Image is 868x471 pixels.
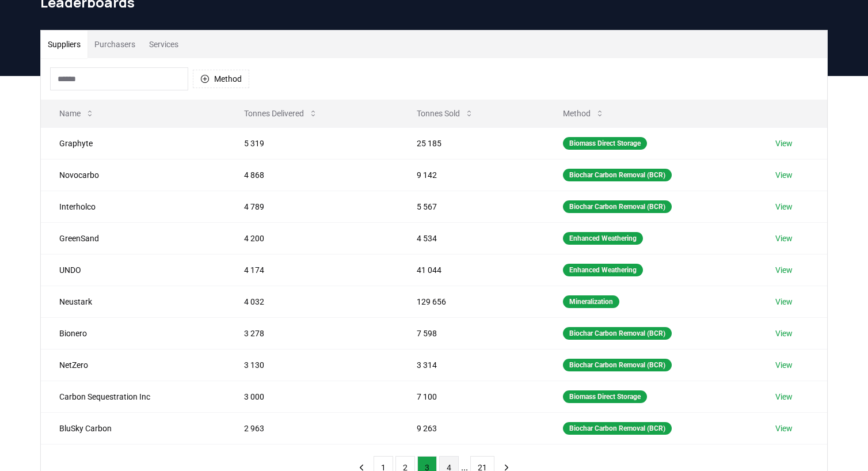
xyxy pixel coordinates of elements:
[41,286,226,317] td: Neustark
[226,159,398,191] td: 4 868
[226,127,398,159] td: 5 319
[563,137,647,150] div: Biomass Direct Storage
[563,200,672,213] div: Biochar Carbon Removal (BCR)
[563,295,619,308] div: Mineralization
[775,423,793,434] a: View
[398,286,545,317] td: 129 656
[193,70,249,88] button: Method
[226,222,398,254] td: 4 200
[563,232,643,245] div: Enhanced Weathering
[775,359,793,371] a: View
[775,201,793,212] a: View
[563,359,672,371] div: Biochar Carbon Removal (BCR)
[398,381,545,412] td: 7 100
[563,169,672,181] div: Biochar Carbon Removal (BCR)
[398,191,545,222] td: 5 567
[398,317,545,349] td: 7 598
[41,127,226,159] td: Graphyte
[398,127,545,159] td: 25 185
[226,349,398,381] td: 3 130
[775,296,793,307] a: View
[226,286,398,317] td: 4 032
[41,412,226,444] td: BluSky Carbon
[554,102,614,125] button: Method
[142,31,185,58] button: Services
[398,159,545,191] td: 9 142
[41,254,226,286] td: UNDO
[398,222,545,254] td: 4 534
[775,391,793,402] a: View
[41,222,226,254] td: GreenSand
[235,102,327,125] button: Tonnes Delivered
[408,102,483,125] button: Tonnes Sold
[563,422,672,435] div: Biochar Carbon Removal (BCR)
[50,102,104,125] button: Name
[226,191,398,222] td: 4 789
[226,412,398,444] td: 2 963
[398,412,545,444] td: 9 263
[563,390,647,403] div: Biomass Direct Storage
[41,381,226,412] td: Carbon Sequestration Inc
[41,31,87,58] button: Suppliers
[775,233,793,244] a: View
[41,191,226,222] td: Interholco
[226,317,398,349] td: 3 278
[226,254,398,286] td: 4 174
[398,349,545,381] td: 3 314
[775,138,793,149] a: View
[563,264,643,276] div: Enhanced Weathering
[775,328,793,339] a: View
[41,349,226,381] td: NetZero
[775,169,793,181] a: View
[563,327,672,340] div: Biochar Carbon Removal (BCR)
[226,381,398,412] td: 3 000
[41,159,226,191] td: Novocarbo
[41,317,226,349] td: Bionero
[775,264,793,276] a: View
[87,31,142,58] button: Purchasers
[398,254,545,286] td: 41 044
